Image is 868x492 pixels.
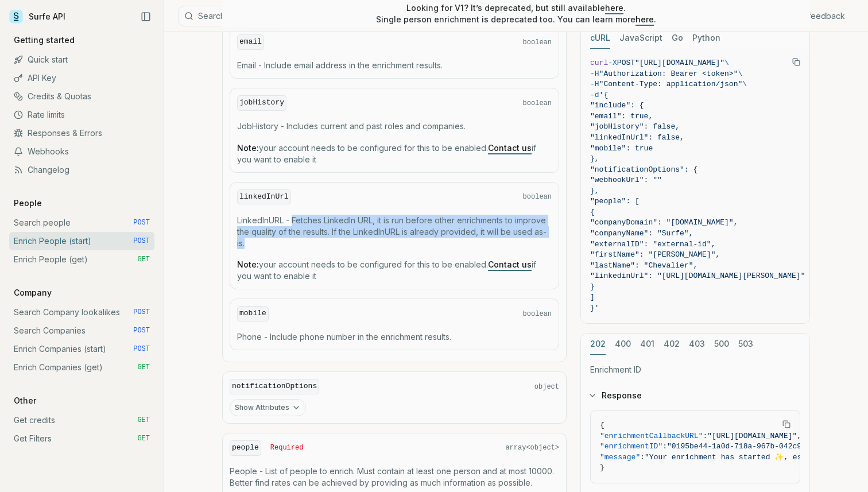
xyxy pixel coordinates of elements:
[505,443,559,452] span: array<object>
[692,28,720,49] button: Python
[615,333,631,354] button: 400
[619,28,662,49] button: JavaScript
[738,69,742,78] span: \
[237,143,259,153] strong: Note:
[590,101,644,110] span: "include": {
[667,442,837,451] span: "0195be44-1a0d-718a-967b-042c9d17ffd7"
[590,218,738,227] span: "companyDomain": "[DOMAIN_NAME]",
[590,28,610,49] button: cURL
[9,232,154,250] a: Enrich People (start) POST
[600,463,604,472] span: }
[230,379,319,394] code: notificationOptions
[523,38,552,47] span: boolean
[9,287,56,299] p: Company
[635,59,724,67] span: "[URL][DOMAIN_NAME]"
[488,259,532,269] a: Contact us
[230,440,261,456] code: people
[590,197,640,206] span: "people": [
[9,106,154,124] a: Rate limits
[133,237,150,246] span: POST
[9,87,154,106] a: Credits & Quotas
[534,382,559,392] span: object
[724,59,729,67] span: \
[788,53,805,71] button: Copy Text
[590,154,599,163] span: },
[9,358,154,377] a: Enrich Companies (get) GET
[237,95,286,111] code: jobHistory
[599,80,743,88] span: "Content-Type: application/json"
[133,326,150,335] span: POST
[230,399,306,416] button: Show Attributes
[9,69,154,87] a: API Key
[523,192,552,202] span: boolean
[237,259,552,282] p: your account needs to be configured for this to be enabled. if you want to enable it
[9,395,41,406] p: Other
[9,321,154,340] a: Search Companies POST
[600,421,604,429] span: {
[488,143,532,153] a: Contact us
[9,197,46,209] p: People
[137,416,150,425] span: GET
[599,90,609,99] span: '{
[605,3,623,13] a: here
[9,142,154,161] a: Webhooks
[237,121,552,132] p: JobHistory - Includes current and past roles and companies.
[738,333,753,354] button: 503
[230,466,559,489] p: People - List of people to enrich. Must contain at least one person and at most 10000. Better fin...
[9,303,154,321] a: Search Company lookalikes POST
[237,259,259,269] strong: Note:
[9,34,79,46] p: Getting started
[600,431,703,440] span: "enrichmentCallbackURL"
[590,272,805,280] span: "linkedinUrl": "[URL][DOMAIN_NAME][PERSON_NAME]"
[137,8,154,25] button: Collapse Sidebar
[590,176,662,184] span: "webhookUrl": ""
[797,431,801,440] span: ,
[237,306,269,321] code: mobile
[178,6,465,26] button: Search⌘K
[590,208,595,216] span: {
[590,229,693,238] span: "companyName": "Surfe",
[590,250,720,259] span: "firstName": "[PERSON_NAME]",
[590,112,653,121] span: "email": true,
[9,8,65,25] a: Surfe API
[662,442,667,451] span: :
[590,261,697,269] span: "lastName": "Chevalier",
[270,443,304,452] span: Required
[237,60,552,71] p: Email - Include email address in the enrichment results.
[672,28,683,49] button: Go
[590,144,653,152] span: "mobile": true
[590,333,606,354] button: 202
[590,239,715,248] span: "externalID": "external-id",
[600,442,662,451] span: "enrichmentID"
[640,333,654,354] button: 401
[9,214,154,232] a: Search people POST
[137,434,150,443] span: GET
[9,51,154,69] a: Quick start
[9,250,154,269] a: Enrich People (get) GET
[703,431,707,440] span: :
[590,363,800,375] p: Enrichment ID
[590,122,680,131] span: "jobHistory": false,
[707,431,797,440] span: "[URL][DOMAIN_NAME]"
[590,282,595,291] span: }
[133,308,150,317] span: POST
[133,344,150,354] span: POST
[9,429,154,448] a: Get Filters GET
[590,304,599,312] span: }'
[590,69,599,78] span: -H
[237,215,552,249] p: LinkedInURL - Fetches LinkedIn URL, it is run before other enrichments to improve the quality of ...
[137,363,150,372] span: GET
[9,340,154,358] a: Enrich Companies (start) POST
[590,293,595,301] span: ]
[133,218,150,227] span: POST
[599,69,738,78] span: "Authorization: Bearer <token>"
[590,90,599,99] span: -d
[590,133,684,142] span: "linkedInUrl": false,
[640,452,645,461] span: :
[788,10,845,22] a: Give feedback
[689,333,705,354] button: 403
[608,59,617,67] span: -X
[237,189,291,205] code: linkedInUrl
[600,452,640,461] span: "message"
[376,2,656,25] p: Looking for V1? It’s deprecated, but still available . Single person enrichment is deprecated too...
